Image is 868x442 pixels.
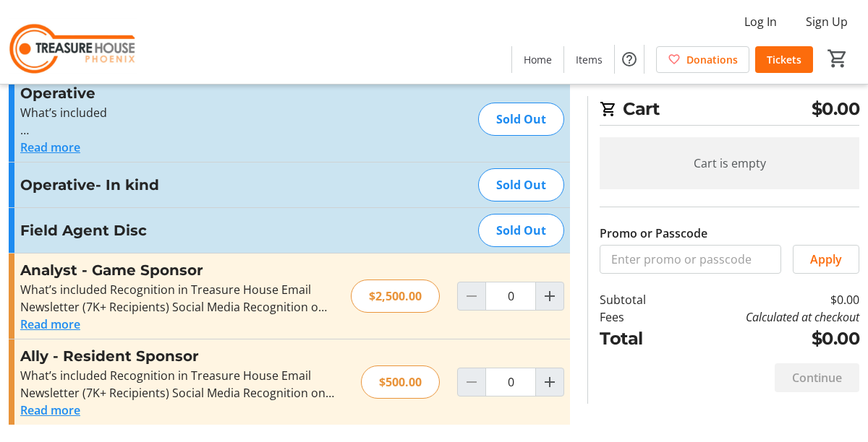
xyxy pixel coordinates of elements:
input: Enter promo or passcode [600,245,781,274]
button: Increment by one [536,282,563,310]
h3: Field Agent Disc [20,220,336,241]
a: Donations [656,46,749,73]
div: Sold Out [478,214,564,247]
button: Read more [20,316,80,333]
input: Analyst - Game Sponsor Quantity [485,282,536,311]
button: Increment by one [536,368,563,396]
div: What’s included Recognition in Treasure House Email Newsletter (7K+ Recipients) Social Media Reco... [20,367,336,402]
button: Apply [793,245,859,274]
td: Fees [600,308,675,326]
a: Tickets [755,46,813,73]
span: $0.00 [812,96,860,122]
span: Items [576,52,603,67]
div: Sold Out [478,168,564,201]
label: Promo or Passcode [600,225,707,242]
span: Sign Up [806,13,848,30]
div: What’s included Recognition in Treasure House Email Newsletter (7K+ Recipients) Social Media Reco... [20,281,333,316]
button: Log In [733,10,788,33]
span: Donations [686,52,738,67]
a: Items [564,46,614,73]
button: Read more [20,402,80,419]
button: Read more [20,139,80,156]
button: Help [615,45,644,74]
p: What’s included [20,104,336,121]
span: Apply [810,251,842,268]
button: Cart [825,45,851,71]
img: Treasure House's Logo [9,6,137,78]
td: Calculated at checkout [675,308,859,326]
div: Cart is empty [600,137,859,189]
h3: Operative [20,82,336,104]
input: Ally - Resident Sponsor Quantity [485,368,536,396]
span: Home [524,52,552,67]
div: $2,500.00 [351,279,440,313]
span: Tickets [767,52,801,67]
div: $500.00 [361,365,440,399]
a: Home [512,46,563,73]
td: $0.00 [675,326,859,352]
td: $0.00 [675,291,859,308]
td: Total [600,326,675,352]
span: Log In [744,13,777,30]
td: Subtotal [600,291,675,308]
h2: Cart [600,96,859,126]
h3: Analyst - Game Sponsor [20,259,333,281]
button: Sign Up [794,10,859,33]
div: Sold Out [478,103,564,136]
h3: Operative- In kind [20,174,336,196]
h3: Ally - Resident Sponsor [20,345,336,367]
